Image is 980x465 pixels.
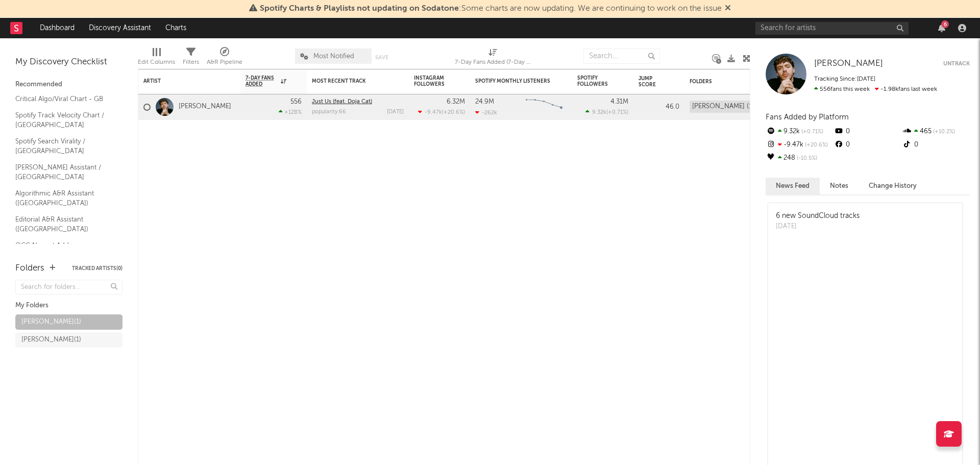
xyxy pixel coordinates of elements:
a: [PERSON_NAME] [814,59,883,69]
a: [PERSON_NAME] [179,103,231,111]
span: +0.71 % [800,129,823,135]
span: Dismiss [725,5,731,13]
button: Change History [859,178,927,194]
div: 46.0 [639,101,679,113]
span: 556 fans this week [814,86,870,92]
div: A&R Pipeline [207,56,242,68]
div: +128 % [279,109,302,115]
input: Search for artists [755,22,909,35]
span: 9.32k [592,110,606,115]
div: ( ) [418,109,465,115]
div: Artist [143,78,220,84]
div: [DATE] [776,222,860,232]
a: Editorial A&R Assistant ([GEOGRAPHIC_DATA]) [15,214,112,235]
span: -10.5 % [795,156,817,161]
div: [DATE] [387,109,404,115]
div: [PERSON_NAME] ( 1 ) [21,316,81,328]
div: Edit Columns [138,56,175,68]
svg: Chart title [521,94,567,120]
a: Just Us (feat. Doja Cat) [312,99,372,105]
a: Spotify Track Velocity Chart / [GEOGRAPHIC_DATA] [15,110,112,131]
button: 6 [938,24,945,32]
div: -262k [475,109,497,116]
button: Untrack [943,59,970,69]
div: 6 new SoundCloud tracks [776,211,860,222]
div: 7-Day Fans Added (7-Day Fans Added) [455,56,531,68]
a: [PERSON_NAME](1) [15,314,122,330]
div: -9.47k [766,138,834,152]
button: Notes [820,178,859,194]
a: Discovery Assistant [82,18,158,38]
div: Instagram Followers [414,75,450,87]
div: [PERSON_NAME] ( 1 ) [21,334,81,346]
div: Edit Columns [138,43,175,73]
div: popularity: 66 [312,109,346,115]
div: Spotify Monthly Listeners [475,78,552,84]
div: 6 [941,20,949,28]
div: 556 [290,99,302,105]
a: [PERSON_NAME](1) [15,332,122,348]
div: Just Us (feat. Doja Cat) [312,99,404,105]
div: 6.32M [447,99,465,105]
span: +10.2 % [932,129,955,135]
div: Folders [690,79,766,85]
div: Filters [183,56,199,68]
a: Algorithmic A&R Assistant ([GEOGRAPHIC_DATA]) [15,188,112,209]
div: Most Recent Track [312,78,388,84]
a: Charts [158,18,193,38]
a: Dashboard [33,18,82,38]
div: 465 [902,125,970,138]
a: OCC Newest Adds [15,240,112,251]
div: Recommended [15,79,122,91]
div: Folders [15,262,44,275]
div: 24.9M [475,99,494,105]
span: +20.6 % [803,142,828,148]
span: +20.6 % [444,110,463,115]
span: +0.71 % [608,110,627,115]
div: My Folders [15,300,122,312]
span: -1.98k fans last week [814,86,937,92]
span: 7-Day Fans Added [246,75,278,87]
div: 9.32k [766,125,834,138]
div: 4.31M [610,99,628,105]
div: ( ) [585,109,628,115]
span: Spotify Charts & Playlists not updating on Sodatone [260,5,459,13]
div: 0 [902,138,970,152]
a: Spotify Search Virality / [GEOGRAPHIC_DATA] [15,136,112,157]
a: [PERSON_NAME] Assistant / [GEOGRAPHIC_DATA] [15,162,112,183]
span: [PERSON_NAME] [814,59,883,68]
div: 0 [834,138,901,152]
div: My Discovery Checklist [15,56,122,68]
button: Save [375,55,388,60]
span: -9.47k [425,110,442,115]
input: Search... [583,48,660,64]
div: 248 [766,152,834,165]
span: Tracking Since: [DATE] [814,76,875,82]
input: Search for folders... [15,280,122,295]
div: Spotify Followers [577,75,613,87]
div: 0 [834,125,901,138]
button: Tracked Artists(0) [72,266,122,271]
span: : Some charts are now updating. We are continuing to work on the issue [260,5,722,13]
div: Filters [183,43,199,73]
div: 7-Day Fans Added (7-Day Fans Added) [455,43,531,73]
span: Most Notified [313,53,354,60]
div: A&R Pipeline [207,43,242,73]
div: Jump Score [639,76,664,88]
button: News Feed [766,178,820,194]
div: [PERSON_NAME] (1) [690,101,756,113]
a: Critical Algo/Viral Chart - GB [15,93,112,105]
span: Fans Added by Platform [766,113,849,121]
